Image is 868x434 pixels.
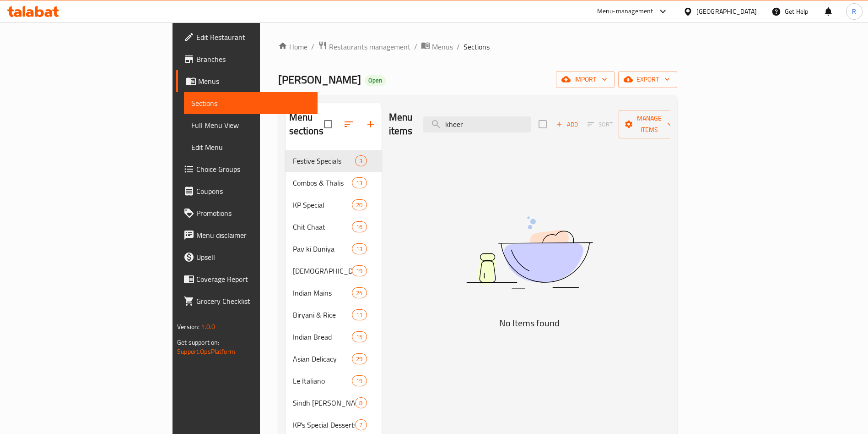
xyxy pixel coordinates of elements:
[196,32,310,43] span: Edit Restaurant
[176,246,318,268] a: Upsell
[286,172,382,194] div: Combos & Thalis13
[423,116,531,132] input: search
[352,223,366,231] span: 16
[278,69,361,90] span: [PERSON_NAME]
[196,186,310,197] span: Coupons
[352,355,366,363] span: 29
[293,155,356,166] span: Festive Specials
[355,397,367,408] div: items
[184,136,318,158] a: Edit Menu
[414,41,417,52] li: /
[329,41,410,52] span: Restaurants management
[176,158,318,180] a: Choice Groups
[582,117,619,132] span: Select section first
[352,353,367,364] div: items
[421,41,453,53] a: Menus
[184,92,318,114] a: Sections
[293,397,356,408] span: Sindh [PERSON_NAME]
[286,370,382,392] div: Le Italiano19
[286,216,382,238] div: Chit Chaat16
[286,238,382,260] div: Pav ki Duniya13
[293,243,352,254] span: Pav ki Duniya
[563,74,607,85] span: import
[352,375,367,386] div: items
[176,290,318,312] a: Grocery Checklist
[352,289,366,297] span: 24
[360,113,382,135] button: Add section
[176,26,318,48] a: Edit Restaurant
[464,41,490,52] span: Sections
[356,399,366,407] span: 8
[852,6,856,16] span: R
[352,177,367,188] div: items
[555,119,579,130] span: Add
[196,230,310,241] span: Menu disclaimer
[191,120,310,131] span: Full Menu View
[286,304,382,326] div: Biryani & Rice11
[201,321,215,333] span: 1.0.0
[293,265,352,276] div: Indian Starters
[196,164,310,175] span: Choice Groups
[293,375,352,386] span: Le Italiano
[293,419,356,430] span: KP's Special Desserts
[457,41,460,52] li: /
[552,117,582,132] span: Add item
[176,224,318,246] a: Menu disclaimer
[177,346,235,357] a: Support.OpsPlatform
[196,274,310,285] span: Coverage Report
[293,265,352,276] span: [DEMOGRAPHIC_DATA] Starters
[278,41,677,53] nav: breadcrumb
[352,331,367,342] div: items
[556,71,615,88] button: import
[352,287,367,298] div: items
[293,397,356,408] div: Sindh Jo Khajano
[293,221,352,232] div: Chit Chaat
[318,115,338,134] span: Select all sections
[176,48,318,70] a: Branches
[618,71,677,88] button: export
[352,311,366,319] span: 11
[286,392,382,414] div: Sindh [PERSON_NAME]8
[352,199,367,210] div: items
[352,201,366,209] span: 20
[286,194,382,216] div: KP Special20
[625,74,670,85] span: export
[196,54,310,65] span: Branches
[318,41,410,53] a: Restaurants management
[191,98,310,109] span: Sections
[196,252,310,263] span: Upsell
[198,76,310,87] span: Menus
[184,114,318,136] a: Full Menu View
[352,267,366,275] span: 19
[191,142,310,153] span: Edit Menu
[619,110,680,138] button: Manage items
[696,6,757,16] div: [GEOGRAPHIC_DATA]
[597,6,653,17] div: Menu-management
[352,179,366,187] span: 13
[355,419,367,430] div: items
[338,113,360,135] span: Sort sections
[352,333,366,341] span: 15
[286,326,382,348] div: Indian Bread15
[293,199,352,210] span: KP Special
[293,177,352,188] span: Combos & Thalis
[177,321,199,333] span: Version:
[293,353,352,364] span: Asian Delicacy
[293,331,352,342] span: Indian Bread
[196,208,310,219] span: Promotions
[286,282,382,304] div: Indian Mains24
[177,336,219,348] span: Get support on:
[352,377,366,385] span: 19
[432,41,453,52] span: Menus
[176,268,318,290] a: Coverage Report
[352,265,367,276] div: items
[176,180,318,202] a: Coupons
[293,309,352,320] span: Biryani & Rice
